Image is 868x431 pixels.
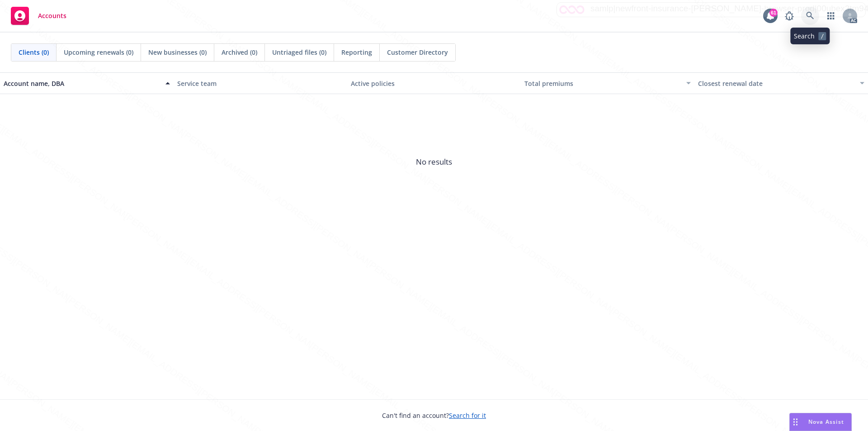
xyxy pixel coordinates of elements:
[177,79,344,88] div: Service team
[148,47,207,57] span: New businesses (0)
[272,47,326,57] span: Untriaged files (0)
[4,79,160,88] div: Account name, DBA
[822,7,840,25] a: Switch app
[351,79,517,88] div: Active policies
[780,7,798,25] a: Report a Bug
[387,47,448,57] span: Customer Directory
[38,12,66,19] span: Accounts
[698,79,854,88] div: Closest renewal date
[524,79,681,88] div: Total premiums
[769,9,778,17] div: 61
[808,418,844,426] span: Nova Assist
[694,72,868,94] button: Closest renewal date
[790,413,801,431] div: Drag to move
[789,413,852,431] button: Nova Assist
[801,7,819,25] a: Search
[222,47,257,57] span: Archived (0)
[64,47,133,57] span: Upcoming renewals (0)
[7,3,70,28] a: Accounts
[347,72,521,94] button: Active policies
[174,72,347,94] button: Service team
[449,411,486,420] a: Search for it
[341,47,372,57] span: Reporting
[382,411,486,420] span: Can't find an account?
[19,47,49,57] span: Clients (0)
[521,72,694,94] button: Total premiums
